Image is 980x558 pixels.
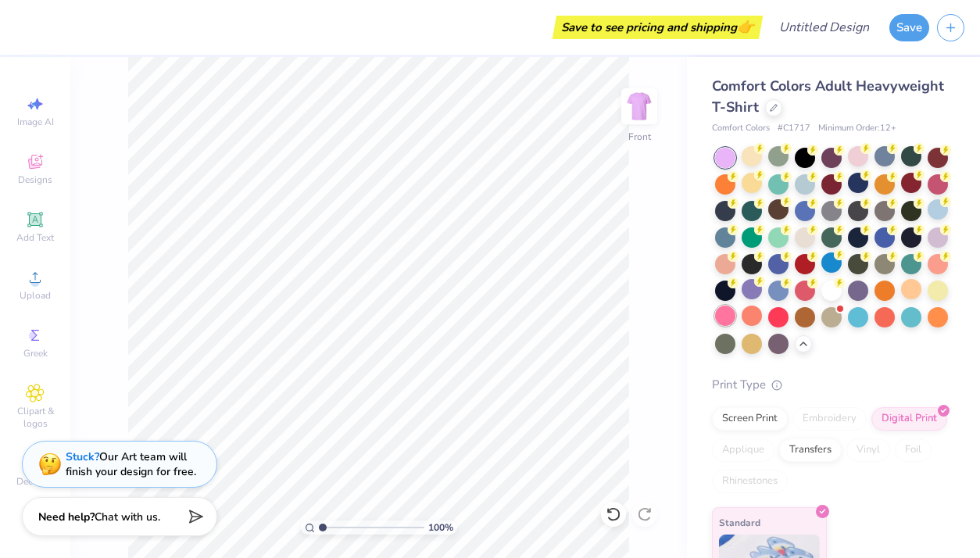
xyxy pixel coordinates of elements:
[66,449,99,464] strong: Stuck?
[16,475,54,488] span: Decorate
[895,438,932,462] div: Foil
[737,17,754,36] span: 👉
[23,347,48,359] span: Greek
[818,122,896,135] span: Minimum Order: 12 +
[556,16,759,39] div: Save to see pricing and shipping
[66,449,196,479] div: Our Art team will finish your design for free.
[95,510,160,524] span: Chat with us.
[624,91,655,122] img: Front
[16,231,54,244] span: Add Text
[428,520,453,535] span: 100 %
[712,77,944,116] span: Comfort Colors Adult Heavyweight T-Shirt
[792,407,867,431] div: Embroidery
[719,514,760,531] span: Standard
[767,12,882,43] input: Untitled Design
[20,289,51,302] span: Upload
[778,122,810,135] span: # C1717
[628,130,651,144] div: Front
[712,122,770,135] span: Comfort Colors
[17,116,54,128] span: Image AI
[8,405,63,430] span: Clipart & logos
[38,510,95,524] strong: Need help?
[779,438,842,462] div: Transfers
[889,14,929,41] button: Save
[712,376,949,394] div: Print Type
[712,438,774,462] div: Applique
[712,407,788,431] div: Screen Print
[846,438,890,462] div: Vinyl
[712,470,788,493] div: Rhinestones
[871,407,947,431] div: Digital Print
[18,173,52,186] span: Designs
